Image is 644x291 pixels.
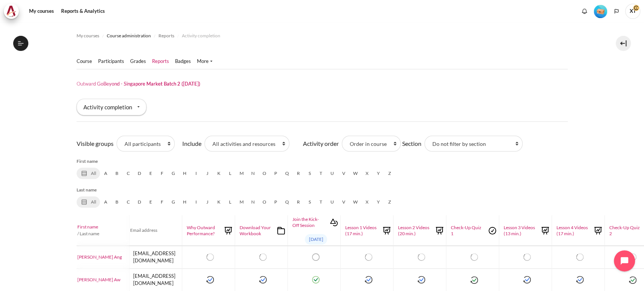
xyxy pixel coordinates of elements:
a: My courses [77,31,99,40]
a: Q [281,168,293,179]
label: Visible groups [77,139,114,148]
span: Check-Up Quiz 2 [609,225,641,236]
span: Why Outward Performance? [187,225,219,236]
img: Quiz [487,225,498,236]
a: A [100,196,111,208]
label: Activity order [303,139,339,148]
div: Show notification window with no new notifications [579,6,590,17]
img: Lesson [223,225,234,236]
a: J [202,168,213,179]
a: Course [77,58,92,65]
img: Pei Sun Aw, Lesson 1 Videos (17 min.): Completed Friday, 3 October 2025, 5:41 PM [365,276,372,283]
a: J [202,196,213,208]
a: I [191,196,202,208]
th: Email address [129,215,182,246]
a: G [168,168,179,179]
h1: Outward GoBeyond - Singapore Market Batch 2 ([DATE]) [77,81,200,87]
a: L [224,168,236,179]
h5: Last name [77,187,568,193]
a: Reports & Analytics [58,4,108,19]
span: [DATE] [309,236,323,243]
a: X [361,196,373,208]
a: H [179,196,191,208]
a: My courses [26,4,57,19]
a: C [123,196,134,208]
a: P [270,196,281,208]
img: Pei Sun Aw, Check-Up Quiz 2: Completed (achieved pass grade) Friday, 3 October 2025, 9:11 PM [629,276,636,284]
a: M [236,196,247,208]
img: Lesson [539,225,551,236]
img: Keng Yeow Ang, Why Outward Performance?: Not completed [206,253,214,261]
a: Lesson 4 Videos (17 min.)Lesson [553,225,604,236]
a: More [197,58,212,65]
img: Pei Sun Aw, Lesson 4 Videos (17 min.): Completed Friday, 3 October 2025, 9:37 PM [576,276,584,283]
a: First name [77,224,129,230]
h5: First name [77,158,568,165]
img: Pei Sun Aw, Join the Kick-Off Session: Completed Friday, 3 October 2025, 9:40 PM [312,276,320,283]
a: X [361,168,373,179]
a: [PERSON_NAME] Ang [77,254,129,260]
a: R [293,168,304,179]
a: F [157,168,168,179]
a: L [224,196,236,208]
a: Download Your WorkbookFolder [236,225,287,236]
a: Lesson 2 Videos (20 min.)Lesson [394,225,445,236]
a: Level #1 [591,4,610,18]
a: W [349,168,361,179]
a: Q [281,196,293,208]
a: Participants [98,58,124,65]
span: Course administration [107,32,151,39]
span: Download Your Workbook [240,225,272,236]
label: Include [182,139,201,148]
a: R [293,196,304,208]
a: I [191,168,202,179]
img: Pei Sun Aw, Why Outward Performance?: Completed Friday, 3 October 2025, 5:00 PM [206,276,214,283]
a: F [157,196,168,208]
nav: Navigation bar [77,30,223,42]
img: Architeck [6,6,17,17]
a: K [213,196,224,208]
a: Check-Up Quiz 1Quiz [447,225,498,236]
a: Y [373,196,384,208]
img: Keng Yeow Ang, Join the Kick-Off Session: Not completed [312,253,320,261]
a: Activity completion [182,31,220,40]
span: Join the Kick-Off Session [292,216,324,228]
img: Keng Yeow Ang, Lesson 2 Videos (20 min.): Not completed [418,253,425,261]
img: Interactive Content [328,217,340,228]
a: B [111,196,123,208]
td: [EMAIL_ADDRESS][DOMAIN_NAME] [129,246,182,269]
a: D [134,168,145,179]
img: Pei Sun Aw, Lesson 3 Videos (13 min.): Completed Friday, 3 October 2025, 6:33 PM [523,276,531,283]
img: Lesson [592,225,604,236]
span: Check-Up Quiz 1 [451,225,483,236]
a: Grades [130,58,146,65]
a: M [236,168,247,179]
a: Reports [158,31,174,40]
a: Z [384,168,395,179]
a: All [77,168,100,179]
a: N [247,196,259,208]
a: H [179,168,191,179]
span: Lesson 1 Videos (17 min.) [345,225,377,236]
span: Reports [158,32,174,39]
img: Keng Yeow Ang, Check-Up Quiz 1: Not completed [470,253,478,261]
span: Activity completion [182,32,220,39]
a: Lesson 1 Videos (17 min.)Lesson [341,225,392,236]
a: Why Outward Performance?Lesson [183,225,234,236]
a: Join the Kick-Off SessionInteractive Content [289,216,340,228]
img: Level #1 [594,5,607,18]
a: K [213,168,224,179]
a: Architeck Architeck [4,4,23,19]
span: Lesson 2 Videos (20 min.) [398,225,430,236]
a: O [259,168,270,179]
a: D [134,196,145,208]
img: Keng Yeow Ang, Lesson 1 Videos (17 min.): Not completed [365,253,372,261]
a: S [304,168,315,179]
a: W [349,196,361,208]
a: U [327,196,338,208]
a: P [270,168,281,179]
a: U [327,168,338,179]
a: S [304,196,315,208]
div: Level #1 [594,4,607,18]
a: C [123,168,134,179]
